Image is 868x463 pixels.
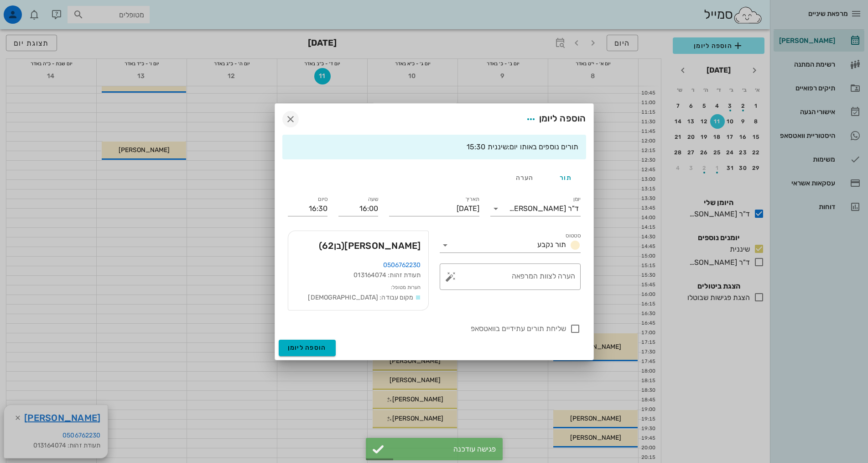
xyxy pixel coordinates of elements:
[308,294,413,301] span: מקום עבודה: [DEMOGRAPHIC_DATA]
[319,240,345,251] span: (בן )
[523,111,586,127] div: הוספה ליומן
[545,167,586,189] div: תור
[391,284,421,290] small: הערות מטופל:
[288,324,566,333] label: שליחת תורים עתידיים בוואטסאפ
[322,240,334,251] span: 62
[383,261,421,269] a: 0506762230
[566,232,581,239] label: סטטוס
[288,344,327,352] span: הוספה ליומן
[296,270,421,280] div: תעודת זהות: 013164074
[389,445,496,453] div: פגישה עודכנה
[573,196,581,203] label: יומן
[504,167,545,189] div: הערה
[319,238,421,253] span: [PERSON_NAME]
[465,196,479,203] label: תאריך
[290,142,579,152] div: תורים נוספים באותו יום:
[537,240,566,249] span: תור נקבע
[368,196,378,203] label: שעה
[490,201,581,216] div: יומןד"ר [PERSON_NAME]
[509,205,579,213] div: ד"ר [PERSON_NAME]
[467,142,508,151] span: שיננית 15:30
[440,238,581,253] div: סטטוסתור נקבע
[318,196,327,203] label: סיום
[279,340,336,356] button: הוספה ליומן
